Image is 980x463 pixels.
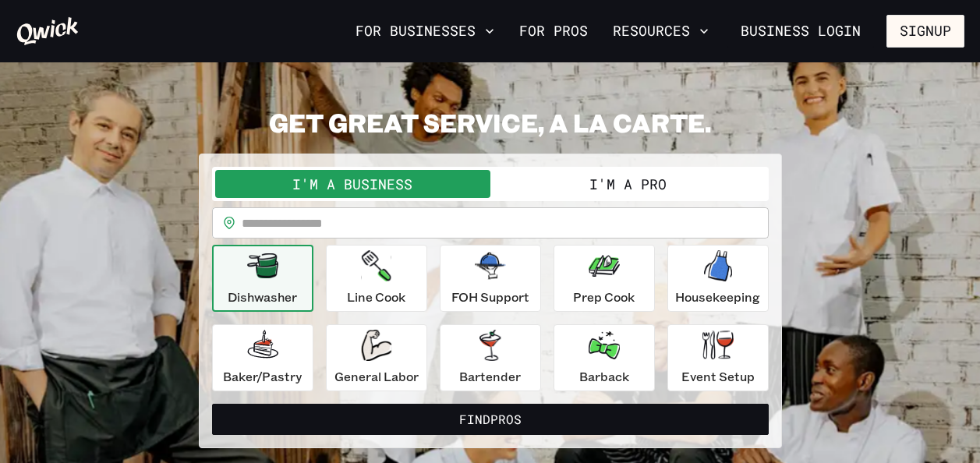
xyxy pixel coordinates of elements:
button: Resources [607,18,715,44]
button: I'm a Pro [490,170,766,198]
p: Baker/Pastry [223,367,302,386]
p: Event Setup [681,367,755,386]
button: Dishwasher [212,245,313,312]
p: Dishwasher [228,288,297,306]
button: Housekeeping [667,245,769,312]
button: FOH Support [440,245,541,312]
button: Prep Cook [554,245,655,312]
button: Line Cook [326,245,427,312]
p: FOH Support [451,288,529,306]
p: Bartender [459,367,521,386]
button: For Businesses [349,18,501,44]
p: Barback [579,367,629,386]
p: Prep Cook [573,288,635,306]
a: Business Login [727,15,874,48]
p: Line Cook [347,288,405,306]
button: Barback [554,324,655,391]
p: General Labor [334,367,419,386]
button: General Labor [326,324,427,391]
button: Event Setup [667,324,769,391]
button: Signup [886,15,964,48]
button: FindPros [212,404,769,435]
button: Bartender [440,324,541,391]
button: I'm a Business [215,170,490,198]
a: For Pros [513,18,594,44]
p: Housekeeping [675,288,760,306]
button: Baker/Pastry [212,324,313,391]
h2: GET GREAT SERVICE, A LA CARTE. [199,107,782,138]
